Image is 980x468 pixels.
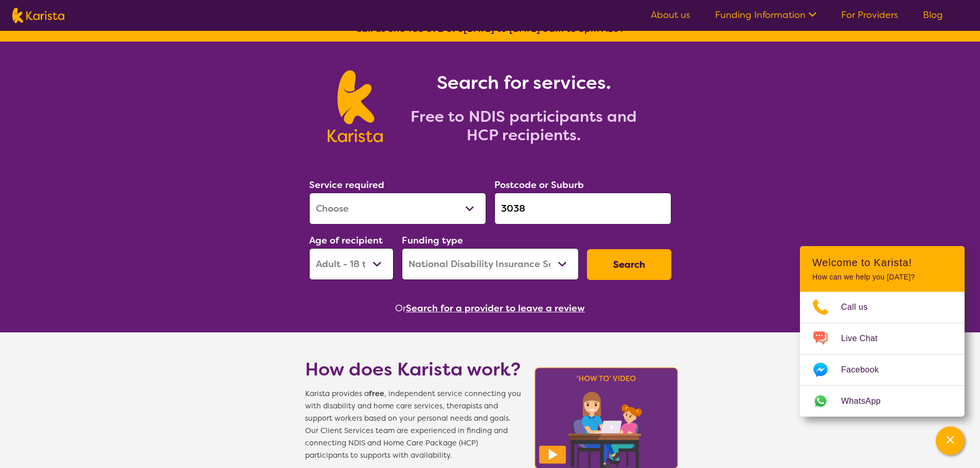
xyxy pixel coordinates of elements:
a: For Providers [841,9,898,21]
input: Type [494,193,671,224]
a: Web link opens in a new tab. [800,386,965,417]
span: WhatsApp [841,394,893,409]
span: Live Chat [841,331,890,346]
button: Search [587,249,671,280]
button: Channel Menu [936,426,965,455]
button: Search for a provider to leave a review [406,301,585,316]
label: Postcode or Suburb [494,179,584,191]
span: Call us [841,299,880,315]
p: How can we help you [DATE]? [812,273,952,282]
span: Karista provides a , independent service connecting you with disability and home care services, t... [305,388,521,462]
a: Funding Information [715,9,816,21]
h1: How does Karista work? [305,357,521,382]
label: Age of recipient [309,234,383,247]
div: Channel Menu [800,246,965,417]
ul: Choose channel [800,292,965,417]
img: Karista logo [12,8,64,23]
a: Blog [923,9,943,21]
img: Karista logo [328,70,383,142]
label: Funding type [402,234,463,247]
span: Or [395,301,406,316]
b: free [369,389,384,399]
h2: Free to NDIS participants and HCP recipients. [395,107,652,144]
label: Service required [309,179,384,191]
span: Facebook [841,362,891,378]
a: About us [651,9,690,21]
h2: Welcome to Karista! [812,256,952,269]
h1: Search for services. [395,70,652,95]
